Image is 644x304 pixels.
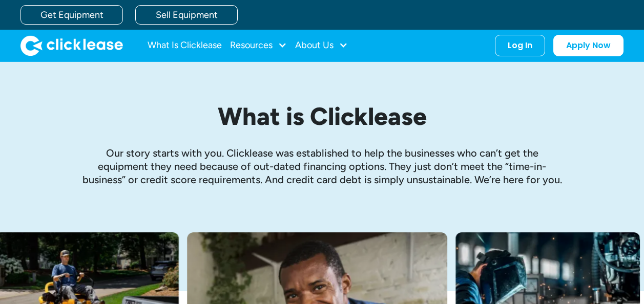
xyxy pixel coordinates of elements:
[20,5,123,25] a: Get Equipment
[553,35,624,56] a: Apply Now
[81,103,563,130] h1: What is Clicklease
[20,35,123,56] a: home
[508,40,532,51] div: Log In
[295,35,348,56] div: About Us
[20,35,123,56] img: Clicklease logo
[148,35,222,56] a: What Is Clicklease
[81,146,563,186] p: Our story starts with you. Clicklease was established to help the businesses who can’t get the eq...
[135,5,238,25] a: Sell Equipment
[230,35,287,56] div: Resources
